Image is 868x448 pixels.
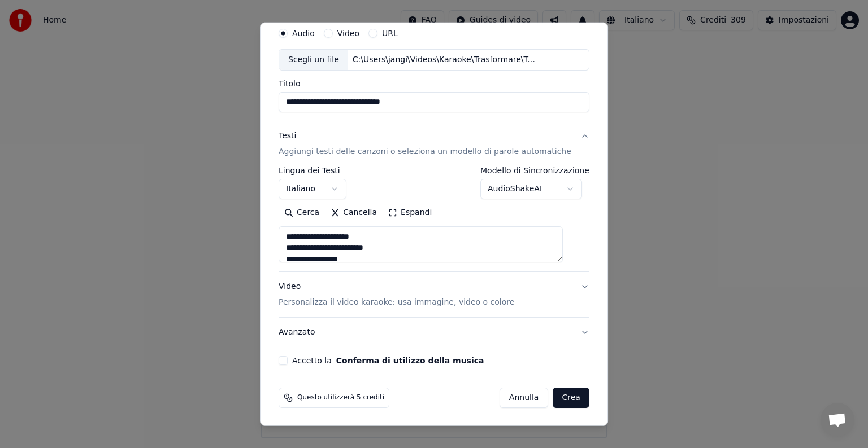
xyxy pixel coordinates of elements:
button: TestiAggiungi testi delle canzoni o seleziona un modello di parole automatiche [279,121,589,166]
button: Cerca [279,204,325,222]
label: URL [382,29,398,37]
button: Accetto la [336,357,484,364]
p: Personalizza il video karaoke: usa immagine, video o colore [279,297,514,308]
button: Avanzato [279,318,589,347]
p: Aggiungi testi delle canzoni o seleziona un modello di parole automatiche [279,146,571,157]
button: Crea [553,388,589,408]
label: Video [337,29,359,37]
label: Modello di Sincronizzazione [480,166,589,174]
label: Audio [292,29,315,37]
div: Testi [279,130,296,142]
button: Cancella [325,204,383,222]
label: Titolo [279,80,589,87]
div: C:\Users\jangi\Videos\Karaoke\Trasformare\Tracce\L'aeroplano - Baustelle - Karaoke.mp3 [348,54,540,65]
label: Accetto la [292,357,484,364]
div: Video [279,281,514,308]
span: Questo utilizzerà 5 crediti [297,393,384,402]
button: VideoPersonalizza il video karaoke: usa immagine, video o colore [279,272,589,317]
div: Scegli un file [279,50,348,70]
button: Espandi [383,204,437,222]
button: Annulla [500,388,549,408]
div: TestiAggiungi testi delle canzoni o seleziona un modello di parole automatiche [279,166,589,271]
label: Lingua dei Testi [279,166,346,174]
